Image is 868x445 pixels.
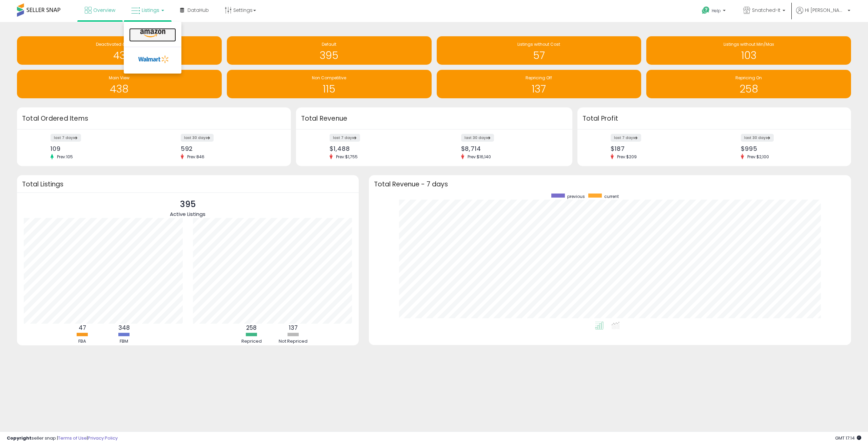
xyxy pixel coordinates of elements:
[118,324,130,332] b: 348
[650,83,848,95] h1: 258
[724,41,774,47] span: Listings without Min/Max
[184,154,208,160] span: Prev: 846
[79,324,86,332] b: 47
[227,70,432,98] a: Non Competitive 115
[51,145,149,152] div: 109
[741,145,839,152] div: $995
[702,6,710,15] i: Get Help
[170,198,205,211] p: 395
[330,134,360,142] label: last 7 days
[611,145,709,152] div: $187
[604,194,619,199] span: current
[20,50,218,61] h1: 43
[330,145,429,152] div: $1,488
[289,324,298,332] b: 137
[744,154,772,160] span: Prev: $2,100
[646,36,851,65] a: Listings without Min/Max 103
[301,114,567,123] h3: Total Revenue
[526,75,552,81] span: Repricing Off
[181,145,279,152] div: 592
[796,7,850,22] a: Hi [PERSON_NAME]
[437,70,642,98] a: Repricing Off 137
[440,50,638,61] h1: 57
[712,8,721,14] span: Help
[273,338,314,345] div: Not Repriced
[22,182,354,187] h3: Total Listings
[614,154,640,160] span: Prev: $209
[312,75,346,81] span: Non Competitive
[735,75,762,81] span: Repricing On
[752,7,781,14] span: Snatched-It
[188,7,209,14] span: DataHub
[51,134,81,142] label: last 7 days
[170,210,205,218] span: Active Listings
[22,114,286,123] h3: Total Ordered Items
[231,338,272,345] div: Repriced
[650,50,848,61] h1: 103
[230,83,428,95] h1: 115
[805,7,846,14] span: Hi [PERSON_NAME]
[440,83,638,95] h1: 137
[567,194,585,199] span: previous
[437,36,642,65] a: Listings without Cost 57
[333,154,361,160] span: Prev: $1,755
[54,154,76,160] span: Prev: 105
[17,70,222,98] a: Main View 438
[464,154,494,160] span: Prev: $16,140
[230,50,428,61] h1: 395
[62,338,103,345] div: FBA
[93,7,115,14] span: Overview
[20,83,218,95] h1: 438
[322,41,336,47] span: Default
[96,41,143,47] span: Deactivated & In Stock
[181,134,214,142] label: last 30 days
[741,134,774,142] label: last 30 days
[246,324,257,332] b: 258
[461,134,494,142] label: last 30 days
[374,182,846,187] h3: Total Revenue - 7 days
[517,41,560,47] span: Listings without Cost
[109,75,130,81] span: Main View
[646,70,851,98] a: Repricing On 258
[611,134,641,142] label: last 7 days
[461,145,560,152] div: $8,714
[583,114,846,123] h3: Total Profit
[142,7,159,14] span: Listings
[17,36,222,65] a: Deactivated & In Stock 43
[104,338,144,345] div: FBM
[227,36,432,65] a: Default 395
[696,1,732,22] a: Help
